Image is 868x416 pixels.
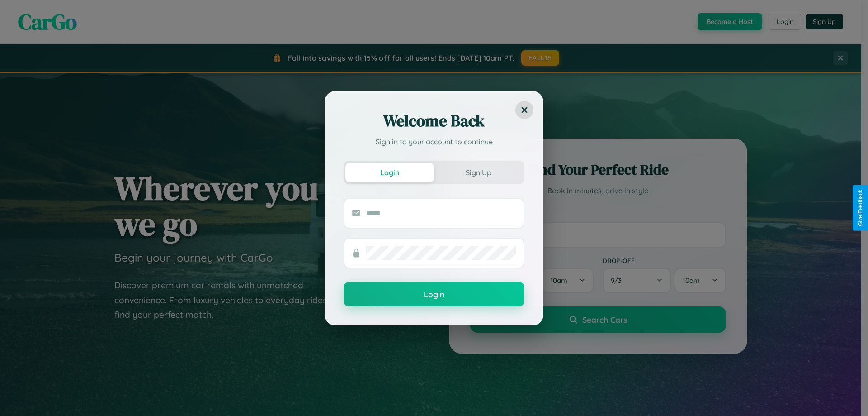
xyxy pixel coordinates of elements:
[344,110,524,132] h2: Welcome Back
[345,163,434,182] button: Login
[434,163,523,182] button: Sign Up
[344,136,524,147] p: Sign in to your account to continue
[344,282,524,306] button: Login
[857,190,863,226] div: Give Feedback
